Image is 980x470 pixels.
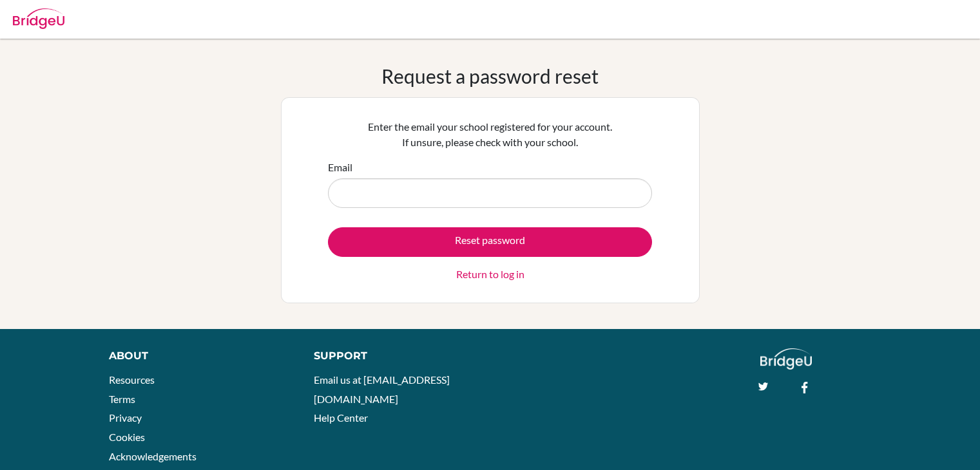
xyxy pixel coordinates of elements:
[109,393,135,405] a: Terms
[109,450,197,462] a: Acknowledgements
[109,431,145,443] a: Cookies
[314,373,450,405] a: Email us at [EMAIL_ADDRESS][DOMAIN_NAME]
[328,160,352,175] label: Email
[13,8,64,29] img: Bridge-U
[109,411,142,424] a: Privacy
[328,227,652,257] button: Reset password
[381,64,599,88] h1: Request a password reset
[328,119,652,150] p: Enter the email your school registered for your account. If unsure, please check with your school.
[314,411,368,424] a: Help Center
[314,348,476,364] div: Support
[456,267,524,282] a: Return to log in
[109,373,155,386] a: Resources
[109,348,285,364] div: About
[760,348,812,370] img: logo_white@2x-f4f0deed5e89b7ecb1c2cc34c3e3d731f90f0f143d5ea2071677605dd97b5244.png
